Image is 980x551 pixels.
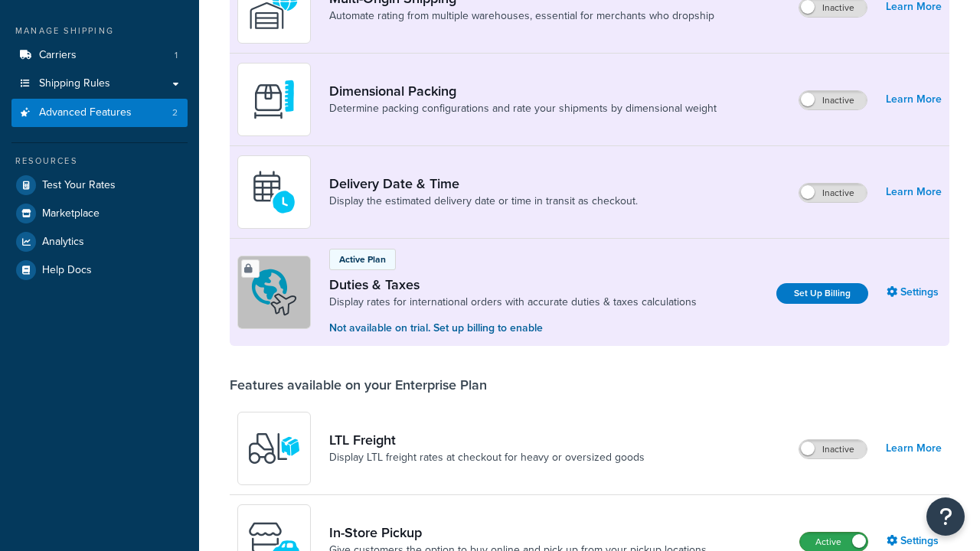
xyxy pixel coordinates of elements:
[11,200,188,227] a: Marketplace
[11,256,188,284] a: Help Docs
[329,450,645,465] a: Display LTL freight rates at checkout for heavy or oversized goods
[11,171,188,199] a: Test Your Rates
[172,106,178,119] span: 2
[247,422,301,475] img: y79ZsPf0fXUFUhFXDzUgf+ktZg5F2+ohG75+v3d2s1D9TjoU8PiyCIluIjV41seZevKCRuEjTPPOKHJsQcmKCXGdfprl3L4q7...
[39,106,132,119] span: Advanced Features
[230,377,487,393] div: Features available on your Enterprise Plan
[799,440,867,458] label: Inactive
[42,236,84,249] span: Analytics
[329,194,638,209] a: Display the estimated delivery date or time in transit as checkout.
[799,184,867,202] label: Inactive
[800,533,867,551] label: Active
[11,155,188,168] div: Resources
[329,276,697,293] a: Duties & Taxes
[39,77,110,90] span: Shipping Rules
[886,181,942,203] a: Learn More
[329,320,697,337] p: Not available on trial. Set up billing to enable
[247,73,301,126] img: DTVBYsAAAAAASUVORK5CYII=
[329,8,714,24] a: Automate rating from multiple warehouses, essential for merchants who dropship
[329,83,717,99] a: Dimensional Packing
[11,228,188,256] a: Analytics
[42,264,92,277] span: Help Docs
[11,99,188,127] a: Advanced Features2
[886,438,942,459] a: Learn More
[11,41,188,70] a: Carriers1
[11,99,188,127] li: Advanced Features
[42,207,100,220] span: Marketplace
[776,283,868,304] a: Set Up Billing
[329,295,697,310] a: Display rates for international orders with accurate duties & taxes calculations
[11,70,188,98] a: Shipping Rules
[887,282,942,303] a: Settings
[329,432,645,448] a: LTL Freight
[886,89,942,110] a: Learn More
[926,497,965,536] button: Open Resource Center
[329,101,717,116] a: Determine packing configurations and rate your shipments by dimensional weight
[339,253,386,266] p: Active Plan
[11,41,188,70] li: Carriers
[42,179,116,192] span: Test Your Rates
[39,49,77,62] span: Carriers
[329,524,707,541] a: In-Store Pickup
[329,175,638,192] a: Delivery Date & Time
[11,24,188,37] div: Manage Shipping
[247,165,301,219] img: gfkeb5ejjkALwAAAABJRU5ErkJggg==
[799,91,867,109] label: Inactive
[175,49,178,62] span: 1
